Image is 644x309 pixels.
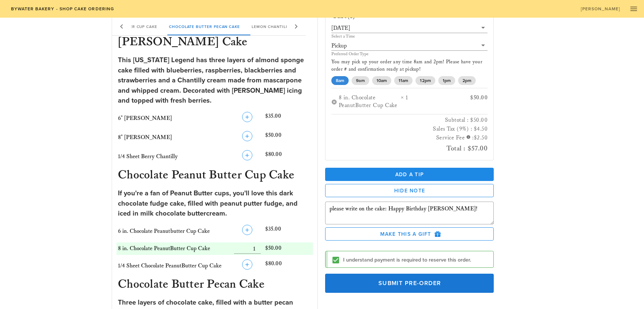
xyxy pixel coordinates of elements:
div: 8 in. Chocolate PeanutButter Cup Cake [339,94,401,110]
h3: Service Fee : [331,134,488,143]
h3: [PERSON_NAME] Cake [116,35,313,51]
h3: Chocolate Butter Pecan Cake [116,277,313,293]
a: [PERSON_NAME] [576,4,625,14]
span: 1/4 Sheet Chocolate PeanutButter Cup Cake [118,262,222,269]
div: $50.00 [450,94,488,110]
div: Pickup [331,43,347,49]
div: $80.00 [264,149,313,165]
div: $35.00 [264,110,313,127]
span: 12pm [420,76,431,85]
div: [DATE] [331,25,350,32]
span: 9am [356,76,364,85]
span: 2pm [463,76,471,85]
div: Lemon Chantilly Cake [246,18,309,35]
p: You may pick up your order any time 8am and 2pm! Please have your order # and confirmation ready ... [331,58,488,73]
span: 10am [376,76,386,85]
div: Pickup [331,41,488,50]
button: Hide Note [325,184,494,197]
a: Bywater Bakery - Shop Cake Ordering [6,4,119,14]
span: [PERSON_NAME] [580,6,620,11]
div: [DATE] [331,23,488,33]
label: I understand payment is required to reserve this order. [343,256,488,264]
h3: Subtotal : $50.00 [331,116,488,125]
span: Submit Pre-Order [334,280,486,287]
span: 8" [PERSON_NAME] [118,134,172,141]
span: Make this a Gift [331,231,488,237]
span: 11am [399,76,408,85]
span: Hide Note [331,188,488,194]
div: This [US_STATE] Legend has three layers of almond sponge cake filled with blueberries, raspberrie... [118,55,312,106]
h3: Chocolate Peanut Butter Cup Cake [116,168,313,184]
div: $50.00 [264,242,313,255]
span: $2.50 [474,134,488,141]
button: Submit Pre-Order [325,274,494,293]
div: $80.00 [264,258,313,274]
span: Add a Tip [331,171,488,178]
span: Bywater Bakery - Shop Cake Ordering [10,6,114,11]
span: 1/4 Sheet Berry Chantilly [118,153,178,160]
div: $50.00 [264,129,313,146]
h2: Total : $57.00 [331,142,488,154]
div: Preferred Order Type [331,52,488,56]
span: 1pm [442,76,450,85]
span: 6 in. Chocolate Peanutbutter Cup Cake [118,228,210,235]
button: Make this a Gift [325,227,494,241]
span: 8am [336,76,344,85]
div: If you're a fan of Peanut Butter cups, you'll love this dark chocolate fudge cake, filled with pe... [118,188,312,219]
div: × 1 [401,94,450,110]
div: Chocolate Butter Pecan Cake [163,18,246,35]
span: 6" [PERSON_NAME] [118,115,172,122]
h3: Sales Tax (9%) : $4.50 [331,125,488,134]
div: Select a Time [331,34,488,39]
div: $35.00 [264,223,313,239]
button: Add a Tip [325,168,494,181]
span: 8 in. Chocolate PeanutButter Cup Cake [118,245,210,252]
